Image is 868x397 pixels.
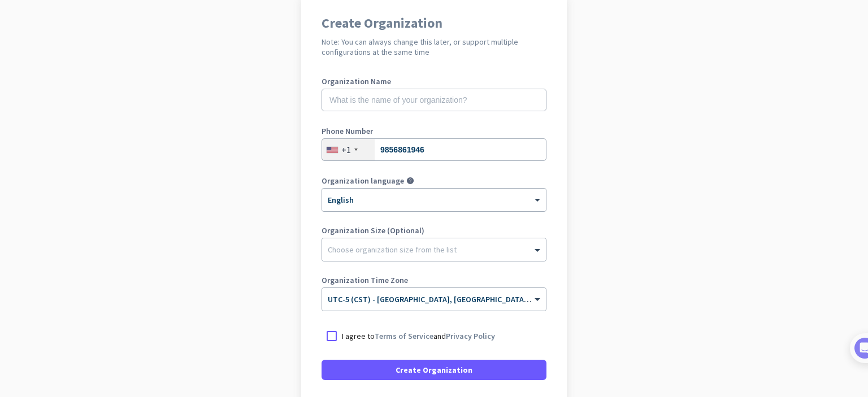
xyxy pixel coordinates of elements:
label: Organization Time Zone [322,276,546,284]
label: Organization language [322,177,404,185]
i: help [406,177,414,185]
button: Create Organization [322,360,546,380]
h2: Note: You can always change this later, or support multiple configurations at the same time [322,37,546,57]
label: Organization Size (Optional) [322,226,546,234]
p: I agree to and [342,330,495,342]
input: 201-555-0123 [322,138,546,161]
span: Create Organization [396,364,472,376]
div: +1 [341,144,351,155]
a: Terms of Service [375,331,433,341]
h1: Create Organization [322,16,546,30]
input: What is the name of your organization? [322,89,546,111]
label: Organization Name [322,77,546,85]
label: Phone Number [322,127,546,135]
a: Privacy Policy [446,331,495,341]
